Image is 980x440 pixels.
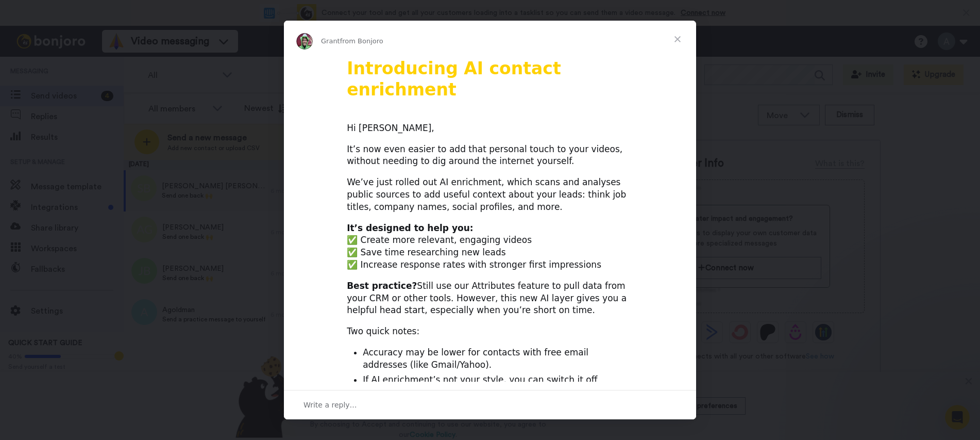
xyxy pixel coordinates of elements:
[347,280,633,317] div: Still use our Attributes feature to pull data from your CRM or other tools. However, this new AI ...
[303,398,357,412] span: Write a reply…
[284,390,696,419] div: Open conversation and reply
[321,37,340,45] span: Grant
[347,176,633,213] div: We’ve just rolled out AI enrichment, which scans and analyses public sources to add useful contex...
[659,21,696,58] span: Close
[347,222,633,271] div: ✅ Create more relevant, engaging videos ✅ Save time researching new leads ✅ Increase response rat...
[347,223,473,233] b: It’s designed to help you:
[347,122,633,135] div: Hi [PERSON_NAME],
[347,58,561,100] b: Introducing AI contact enrichment
[363,374,633,399] li: If AI enrichment’s not your style, you can switch it off anytime in your .
[363,347,633,371] li: Accuracy may be lower for contacts with free email addresses (like Gmail/Yahoo).
[296,33,313,50] img: Profile image for Grant
[347,281,417,291] b: Best practice?
[347,143,633,168] div: It’s now even easier to add that personal touch to your videos, without needing to dig around the...
[340,37,383,45] span: from Bonjoro
[347,325,633,338] div: Two quick notes:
